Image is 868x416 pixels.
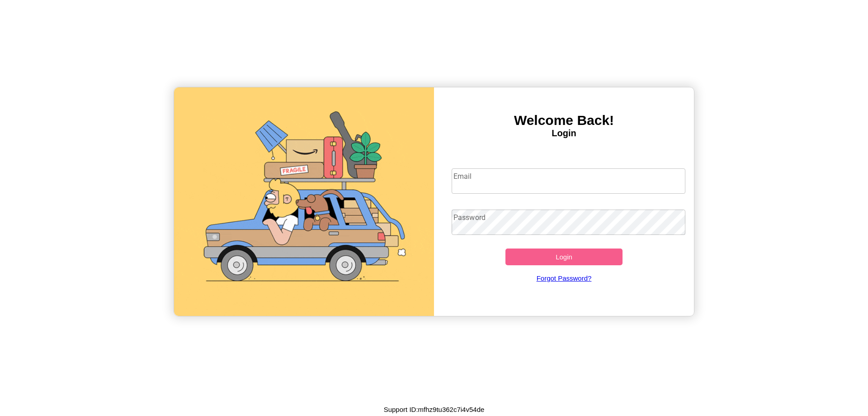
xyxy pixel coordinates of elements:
img: gif [174,87,434,316]
h3: Welcome Back! [434,113,694,128]
p: Support ID: mfhz9tu362c7i4v54de [384,403,485,416]
button: Login [505,249,623,265]
h4: Login [434,128,694,139]
a: Forgot Password? [447,265,681,291]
